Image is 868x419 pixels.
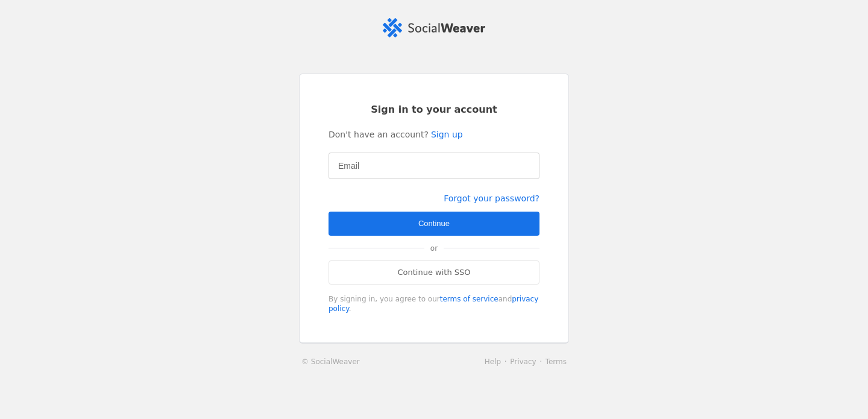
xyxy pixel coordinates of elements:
[329,295,538,313] a: privacy policy
[338,159,359,173] mat-label: Email
[546,358,567,366] a: Terms
[418,218,450,230] span: Continue
[444,194,539,203] a: Forgot your password?
[440,295,498,303] a: terms of service
[329,128,429,140] span: Don't have an account?
[485,358,501,366] a: Help
[424,236,444,260] span: or
[536,356,546,368] li: ·
[329,212,539,236] button: Continue
[371,103,497,116] span: Sign in to your account
[501,356,510,368] li: ·
[329,260,539,285] a: Continue with SSO
[338,159,530,173] input: Email
[329,294,539,313] div: By signing in, you agree to our and .
[510,358,536,366] a: Privacy
[431,128,463,140] a: Sign up
[301,356,360,368] a: © SocialWeaver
